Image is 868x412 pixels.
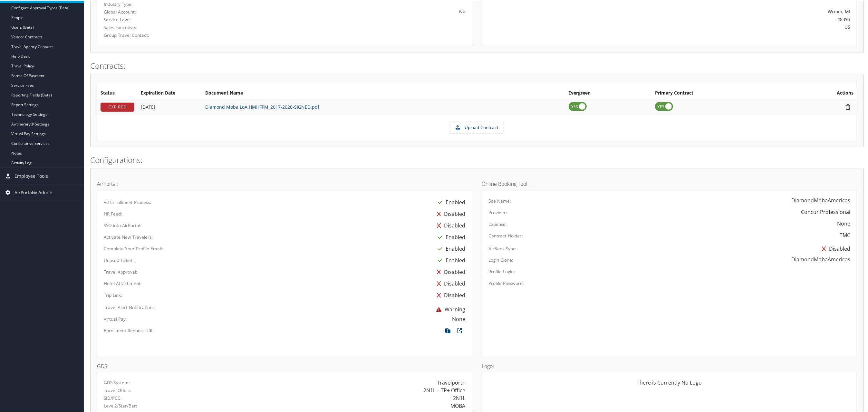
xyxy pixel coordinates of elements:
[104,394,122,401] label: SID/PCC:
[104,379,130,385] label: GDS System:
[433,305,466,312] span: Warning
[104,8,218,15] label: Global Account:
[104,280,142,286] label: Hotel Attachment:
[840,231,850,238] div: TMC
[489,245,517,251] label: AirBank Sync:
[565,87,652,98] th: Evergreen
[104,31,218,38] label: Group Travel Contact:
[434,219,466,231] div: Disabled
[104,268,137,275] label: Travel Approval:
[819,242,850,254] div: Disabled
[791,255,850,263] div: DiamondMobaAmericas
[424,386,466,394] div: 2N1L – TP+ Office
[453,394,466,401] div: 2N1L
[104,291,122,298] label: Trip Link:
[482,181,857,186] h4: Online Booking Tool:
[489,268,515,274] label: Profile Login:
[437,378,466,386] div: Travelport+
[837,219,850,227] div: None
[435,242,466,254] div: Enabled
[104,402,137,408] label: Level2/Star/Bar:
[104,256,136,263] label: Unused Tickets:
[434,266,466,277] div: Disabled
[452,315,466,322] div: None
[451,401,466,409] div: MOBA
[104,233,153,240] label: Activate New Travelers:
[141,104,199,109] div: Add/Edit Date
[104,198,151,205] label: V3 Enrollment Process:
[435,254,466,266] div: Enabled
[101,102,134,111] div: EXPIRED
[97,363,472,368] h4: GDS:
[104,0,218,7] label: Industry Type:
[14,184,53,200] span: AirPortal® Admin
[791,196,850,204] div: DiamondMobaAmericas
[787,87,857,98] th: Actions
[652,87,787,98] th: Primary Contract
[138,87,202,98] th: Expiration Date
[434,289,466,300] div: Disabled
[801,207,850,215] div: Concur Professional
[104,24,218,30] label: Sales Executive:
[489,197,511,204] label: Site Name:
[450,122,504,133] label: Upload Contract
[434,207,466,219] div: Disabled
[842,103,854,110] i: Remove Contract
[205,103,319,109] a: Diamond Moba LoA.HMHFPM_2017-2020-SIGNED.pdf
[489,220,507,227] label: Expense:
[104,222,141,228] label: SSO into AirPortal:
[104,210,122,216] label: HR Feed:
[97,181,472,186] h4: AirPortal:
[489,378,851,391] div: There is Currently No Logo
[227,7,465,14] div: No
[582,15,850,22] div: 48393
[104,387,131,393] label: Travel Office:
[97,87,138,98] th: Status
[104,245,163,251] label: Complete Your Profile Email:
[14,167,48,184] span: Employee Tools
[104,315,127,322] label: Virtual Pay:
[489,279,524,286] label: Profile Password:
[104,304,156,310] label: Travel Alert Notifications:
[434,277,466,289] div: Disabled
[489,209,507,215] label: Provider:
[141,103,155,109] span: [DATE]
[489,232,523,238] label: Contract Holder:
[482,363,857,368] h4: Logo:
[582,7,850,14] div: Wixom, MI
[90,154,864,165] h2: Configurations:
[435,231,466,242] div: Enabled
[90,60,864,71] h2: Contracts:
[489,256,514,263] label: Login Clone:
[435,196,466,207] div: Enabled
[104,327,155,333] label: Enrollment Request URL:
[202,87,565,98] th: Document Name
[582,23,850,30] div: US
[104,16,218,22] label: Service Level:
